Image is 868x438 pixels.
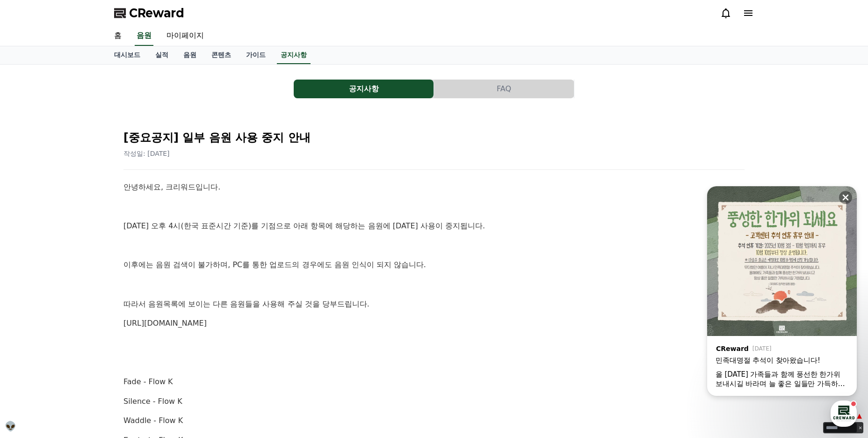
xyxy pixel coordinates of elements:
a: 공지사항 [294,80,434,98]
div: ▲ [855,409,863,419]
a: 음원 [176,46,204,64]
span: ✕ [859,424,862,431]
p: Silence - Flow K [123,395,745,408]
p: [DATE] 오후 4시(한국 표준시간 기준)를 기점으로 아래 항목에 해당하는 음원에 [DATE] 사용이 중지됩니다. [123,220,745,232]
p: 이후에는 음원 검색이 불가하며, PC를 통한 업로드의 경우에도 음원 인식이 되지 않습니다. [123,259,745,271]
a: 홈 [107,26,129,46]
button: 공지사항 [294,80,434,98]
a: 음원 [135,26,153,46]
button: FAQ [434,80,574,98]
a: 가이드 [239,46,273,64]
p: 따라서 음원목록에 보이는 다른 음원들을 사용해 주실 것을 당부드립니다. [123,298,745,310]
span: CReward [129,6,184,21]
h2: [중요공지] 일부 음원 사용 중지 안내 [123,130,745,145]
a: 대시보드 [107,46,148,64]
a: [URL][DOMAIN_NAME] [123,319,207,328]
p: Waddle - Flow K [123,415,745,427]
a: 콘텐츠 [204,46,239,64]
a: 마이페이지 [159,26,211,46]
a: 공지사항 [277,46,311,64]
a: CReward [114,6,184,21]
a: 실적 [148,46,176,64]
p: Fade - Flow K [123,376,745,388]
a: FAQ [434,80,574,98]
p: 안녕하세요, 크리워드입니다. [123,181,745,193]
span: 작성일: [DATE] [123,150,170,157]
